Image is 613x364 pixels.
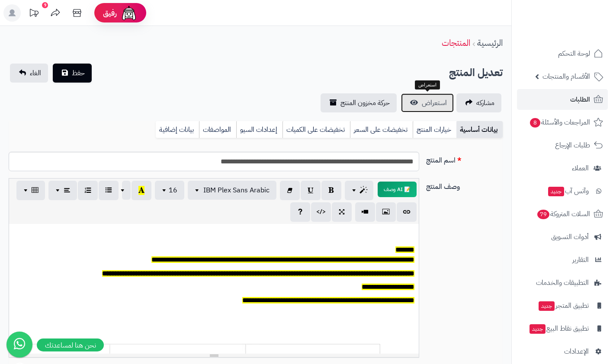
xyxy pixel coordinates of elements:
a: العملاء [517,158,608,179]
a: تخفيضات على السعر [350,121,413,138]
span: 8 [530,118,540,128]
span: أدوات التسويق [551,231,589,243]
span: جديد [530,324,546,334]
a: بيانات إضافية [156,121,199,138]
a: تحديثات المنصة [23,4,45,24]
a: وآتس آبجديد [517,181,608,201]
span: لوحة التحكم [558,48,590,60]
a: السلات المتروكة79 [517,204,608,224]
button: حفظ [53,64,92,83]
a: المراجعات والأسئلة8 [517,112,608,133]
a: تخفيضات على الكميات [282,121,350,138]
span: رفيق [103,8,117,18]
span: استعراض [422,98,447,108]
span: التقارير [572,254,589,266]
span: السلات المتروكة [536,208,590,220]
span: حفظ [72,68,85,78]
span: 79 [537,210,549,219]
a: مشاركه [456,93,501,112]
div: استعراض [415,80,440,90]
span: حركة مخزون المنتج [340,98,390,108]
span: العملاء [572,162,589,174]
span: تطبيق نقاط البيع [529,322,589,335]
span: التطبيقات والخدمات [536,277,589,289]
a: حركة مخزون المنتج [321,93,397,112]
span: وآتس آب [547,185,589,197]
span: الأقسام والمنتجات [542,70,590,83]
a: إعدادات السيو [236,121,282,138]
a: أدوات التسويق [517,227,608,247]
a: الطلبات [517,89,608,110]
span: الإعدادات [564,345,589,358]
a: التقارير [517,249,608,270]
a: تطبيق نقاط البيعجديد [517,318,608,339]
span: IBM Plex Sans Arabic [203,185,270,195]
span: المراجعات والأسئلة [529,116,590,128]
div: 9 [42,2,48,8]
button: 16 [155,181,184,200]
a: لوحة التحكم [517,43,608,64]
button: 📝 AI وصف [378,182,417,197]
span: 16 [169,185,177,195]
a: الرئيسية [477,36,503,49]
label: اسم المنتج [423,152,506,166]
a: التطبيقات والخدمات [517,272,608,293]
span: الطلبات [570,93,590,105]
button: IBM Plex Sans Arabic [188,181,276,200]
label: وصف المنتج [423,178,506,192]
span: طلبات الإرجاع [555,139,590,151]
h2: تعديل المنتج [449,64,503,82]
a: تطبيق المتجرجديد [517,295,608,316]
a: الغاء [10,64,48,83]
a: استعراض [401,93,454,112]
a: المواصفات [199,121,236,138]
span: تطبيق المتجر [538,300,589,312]
a: خيارات المنتج [413,121,456,138]
span: جديد [548,187,564,196]
a: بيانات أساسية [456,121,503,138]
span: الغاء [30,68,41,78]
a: المنتجات [442,36,470,49]
img: logo-2.png [554,24,605,42]
span: مشاركه [476,98,494,108]
a: طلبات الإرجاع [517,135,608,156]
a: الإعدادات [517,341,608,362]
span: جديد [539,301,555,311]
img: ai-face.png [120,4,138,22]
